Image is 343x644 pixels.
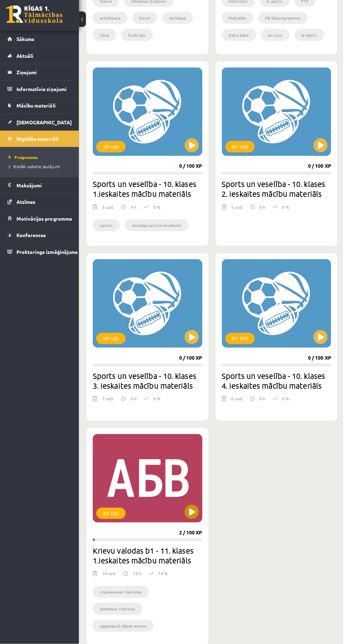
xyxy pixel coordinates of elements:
a: Maksājumi [9,182,71,198]
p: 0 % [281,208,288,215]
div: XP 100 [225,336,254,347]
li: šūna [93,35,117,47]
span: Konferences [18,236,47,243]
span: Aktuāli [18,59,35,65]
li: Datu bāze [221,35,255,47]
span: Motivācijas programma [18,220,73,226]
li: Ieraksts [293,35,323,47]
legend: Informatīvie ziņojumi [18,87,71,103]
span: [DEMOGRAPHIC_DATA] [18,125,73,131]
span: Programma [10,160,39,165]
p: 0 % [281,398,288,404]
span: Sākums [18,42,36,49]
div: 7 uzd. [103,398,114,409]
div: 8 uzd. [231,398,242,409]
a: Mācību materiāli [9,103,71,119]
p: 0 h [131,398,137,404]
p: 0 h [259,208,265,215]
legend: Maksājumi [18,182,71,198]
a: Biežāk uzdotie jautājumi [10,168,73,175]
div: XP 100 [97,146,126,158]
li: E-pasts [259,2,288,14]
li: Internets [221,2,254,14]
div: XP 100 [97,336,126,347]
a: Digitālie materiāli [9,136,71,152]
li: Access [260,35,288,47]
a: Konferences [9,231,71,248]
h2: Sports un veselība - 10. klases 4. ieskaites mācību materiāls [221,374,330,393]
legend: Ziņojumi [18,70,71,86]
li: funkcijas [121,35,153,47]
p: 0 h [259,398,265,404]
li: фазовые глаголы [93,603,142,615]
a: Proktoringa izmēģinājums [9,248,71,264]
span: Biežāk uzdotie jautājumi [10,169,61,174]
h2: Sports un veselība - 10. klases 1.ieskaites mācību materiāls [93,184,202,203]
div: XP 100 [97,509,126,520]
h2: Krievu valodas b1 - 11. klases 1.ieskaites mācību materiāls [93,547,202,566]
h2: Sports un veselība - 10. klases 2. ieskaites mācību materiāls [221,184,330,203]
li: Datne [93,2,120,14]
span: Proktoringa izmēģinājums [18,253,79,259]
li: FTP [293,2,314,14]
a: Motivācijas programma [9,215,71,231]
span: Mācību materiāli [18,108,57,115]
a: [DEMOGRAPHIC_DATA] [9,120,71,136]
p: 0 % [153,398,160,404]
li: arhivēšana [93,19,128,30]
div: 1 uzd. [231,208,242,219]
span: Atzīmes [18,203,37,210]
div: 14 uzd. [103,571,117,582]
div: XP 100 [225,146,254,158]
p: 14 % [158,571,168,577]
a: Sākums [9,37,71,54]
h2: Sports un veselība - 10. klases 3. ieskaites mācību materiāls [93,374,202,393]
li: cпряжение глаголов [93,587,149,598]
li: Pārlūkprogramma [257,19,306,30]
a: Ziņojumi [9,70,71,86]
li: Podraide [221,19,252,30]
li: veselīga uztura ieteikumi [125,224,188,236]
li: darblapa [162,19,192,30]
li: Windows Explorer [125,2,174,14]
div: 5 uzd. [103,208,114,219]
a: Aktuāli [9,54,71,70]
li: Excel [133,19,157,30]
a: Rīgas 1. Tālmācības vidusskola [8,12,64,30]
p: 9 h [131,208,137,215]
li: здоровый образ жизни [93,620,154,632]
a: Programma [10,159,73,166]
p: 0 % [153,208,160,215]
a: Atzīmes [9,199,71,215]
span: Digitālie materiāli [18,141,59,147]
li: sports [93,224,120,236]
p: 15 h [133,571,142,577]
a: Informatīvie ziņojumi [9,87,71,103]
